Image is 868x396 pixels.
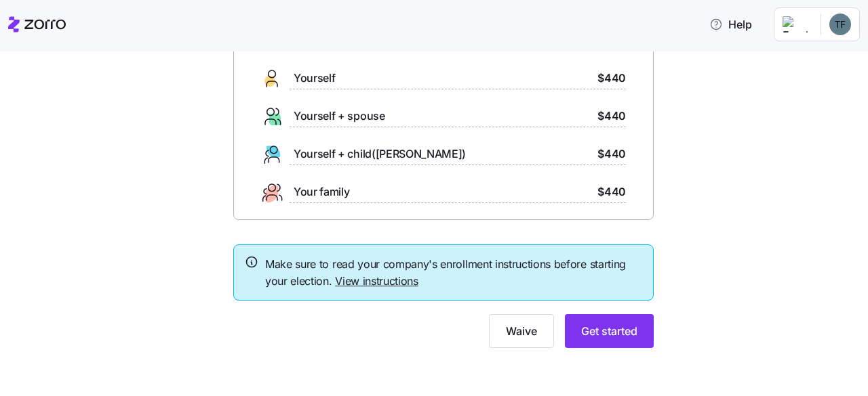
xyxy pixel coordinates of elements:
span: Make sure to read your company's enrollment instructions before starting your election. [265,256,642,290]
button: Waive [489,314,554,348]
span: Yourself [294,70,335,87]
img: efba2491e83d2947203ac56e98fc7221 [829,14,851,35]
span: $440 [597,183,626,200]
a: View instructions [335,274,418,288]
span: Your family [294,183,349,200]
span: Yourself + spouse [294,108,385,125]
span: Yourself + child([PERSON_NAME]) [294,146,466,162]
button: Get started [565,314,654,348]
span: $440 [597,70,626,87]
span: Waive [506,323,537,339]
button: Help [698,11,763,38]
img: Employer logo [783,16,810,32]
span: Get started [581,323,637,339]
span: $440 [597,146,626,162]
span: $440 [597,108,626,125]
span: Help [709,16,752,32]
